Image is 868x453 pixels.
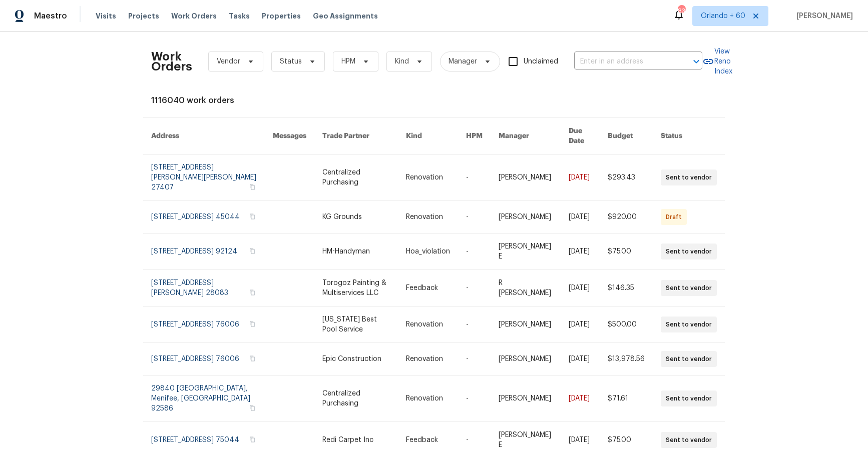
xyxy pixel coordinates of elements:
[248,403,257,412] button: Copy Address
[398,233,458,270] td: Hoa_violation
[314,270,398,306] td: Torogoz Painting & Multiservices LLC
[248,246,257,255] button: Copy Address
[491,233,561,270] td: [PERSON_NAME] E
[248,354,257,363] button: Copy Address
[265,118,314,154] th: Messages
[313,11,378,21] span: Geo Assignments
[458,201,491,233] td: -
[262,11,301,21] span: Properties
[491,306,561,343] td: [PERSON_NAME]
[398,118,458,154] th: Kind
[341,56,355,66] span: HPM
[702,46,732,76] a: View Reno Index
[458,233,491,270] td: -
[689,54,703,68] button: Open
[701,11,745,21] span: Orlando + 60
[395,56,409,66] span: Kind
[561,118,600,154] th: Due Date
[491,118,561,154] th: Manager
[151,51,192,71] h2: Work Orders
[449,56,477,66] span: Manager
[171,11,217,21] span: Work Orders
[314,118,398,154] th: Trade Partner
[229,12,250,19] span: Tasks
[128,11,159,21] span: Projects
[458,118,491,154] th: HPM
[151,95,717,105] div: 1116040 work orders
[314,306,398,343] td: [US_STATE] Best Pool Service
[524,56,558,67] span: Unclaimed
[280,56,302,66] span: Status
[398,154,458,201] td: Renovation
[248,319,257,328] button: Copy Address
[398,201,458,233] td: Renovation
[458,306,491,343] td: -
[458,375,491,422] td: -
[398,375,458,422] td: Renovation
[458,343,491,375] td: -
[314,201,398,233] td: KG Grounds
[248,288,257,297] button: Copy Address
[398,270,458,306] td: Feedback
[398,343,458,375] td: Renovation
[491,154,561,201] td: [PERSON_NAME]
[574,54,674,69] input: Enter in an address
[248,212,257,221] button: Copy Address
[143,118,265,154] th: Address
[314,233,398,270] td: HM-Handyman
[248,182,257,191] button: Copy Address
[491,201,561,233] td: [PERSON_NAME]
[491,270,561,306] td: R [PERSON_NAME]
[314,375,398,422] td: Centralized Purchasing
[678,6,685,16] div: 832
[491,375,561,422] td: [PERSON_NAME]
[458,270,491,306] td: -
[314,154,398,201] td: Centralized Purchasing
[398,306,458,343] td: Renovation
[600,118,653,154] th: Budget
[96,11,116,21] span: Visits
[217,56,240,66] span: Vendor
[248,435,257,444] button: Copy Address
[792,11,853,21] span: [PERSON_NAME]
[491,343,561,375] td: [PERSON_NAME]
[653,118,725,154] th: Status
[458,154,491,201] td: -
[34,11,67,21] span: Maestro
[314,343,398,375] td: Epic Construction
